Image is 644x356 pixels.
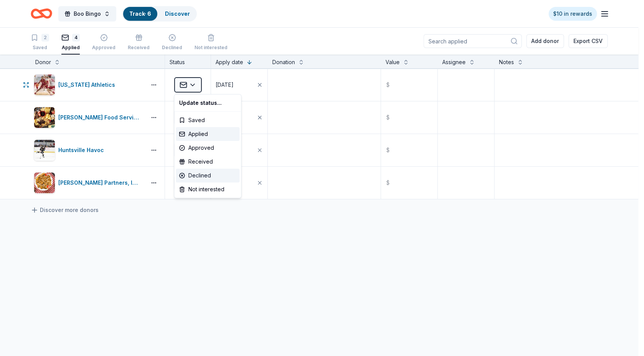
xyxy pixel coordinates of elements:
[176,127,240,141] div: Applied
[176,155,240,169] div: Received
[176,141,240,155] div: Approved
[176,96,240,110] div: Update status...
[176,169,240,182] div: Declined
[176,113,240,127] div: Saved
[176,182,240,196] div: Not interested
